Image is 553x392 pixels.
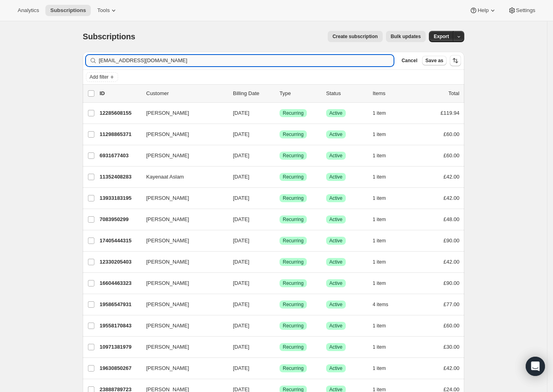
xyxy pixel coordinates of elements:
div: 12330205403[PERSON_NAME][DATE]SuccessRecurringSuccessActive1 item£42.00 [100,256,459,268]
div: 19630850267[PERSON_NAME][DATE]SuccessRecurringSuccessActive1 item£42.00 [100,363,459,374]
button: [PERSON_NAME] [141,277,222,290]
span: £42.00 [443,259,459,265]
span: 1 item [373,259,386,265]
button: [PERSON_NAME] [141,107,222,120]
p: 19630850267 [100,364,140,372]
button: 1 item [373,235,395,246]
span: [DATE] [233,110,249,116]
span: £60.00 [443,152,459,158]
button: [PERSON_NAME] [141,234,222,247]
div: Items [373,89,413,97]
button: [PERSON_NAME] [141,128,222,141]
span: £42.00 [443,174,459,180]
span: Active [329,216,343,223]
span: Export [434,33,449,40]
p: 12330205403 [100,258,140,266]
span: [DATE] [233,323,249,329]
span: Recurring [283,323,304,329]
p: 12285608155 [100,109,140,117]
span: Active [329,280,343,286]
span: Create subscription [333,33,378,40]
button: Kayenaat Aslam [141,171,222,183]
span: Recurring [283,216,304,223]
p: ID [100,89,140,97]
div: 7083950299[PERSON_NAME][DATE]SuccessRecurringSuccessActive1 item£48.00 [100,214,459,225]
span: [DATE] [233,301,249,307]
span: Active [329,131,343,138]
span: Active [329,259,343,265]
span: Recurring [283,110,304,116]
div: IDCustomerBilling DateTypeStatusItemsTotal [100,89,459,97]
span: [DATE] [233,216,249,222]
span: [PERSON_NAME] [146,364,189,372]
p: 19558170843 [100,322,140,330]
button: 1 item [373,363,395,374]
span: [DATE] [233,280,249,286]
button: 1 item [373,193,395,204]
button: Subscriptions [45,5,91,16]
span: Add filter [90,74,108,80]
p: 11352408283 [100,173,140,181]
div: 13933183195[PERSON_NAME][DATE]SuccessRecurringSuccessActive1 item£42.00 [100,193,459,204]
span: £60.00 [443,323,459,329]
span: 1 item [373,174,386,180]
span: Subscriptions [83,32,135,41]
span: 1 item [373,131,386,138]
span: Subscriptions [50,7,86,14]
span: [PERSON_NAME] [146,152,189,160]
span: 1 item [373,195,386,201]
span: £77.00 [443,301,459,307]
span: [DATE] [233,344,249,350]
span: 1 item [373,323,386,329]
button: [PERSON_NAME] [141,149,222,162]
span: Active [329,365,343,372]
span: Recurring [283,195,304,201]
button: [PERSON_NAME] [141,256,222,268]
span: 1 item [373,344,386,350]
span: [DATE] [233,174,249,180]
span: [PERSON_NAME] [146,215,189,223]
button: 1 item [373,278,395,289]
span: Recurring [283,365,304,372]
button: 1 item [373,214,395,225]
p: 6931677403 [100,152,140,160]
button: 1 item [373,108,395,119]
p: 19586547931 [100,301,140,309]
button: Analytics [13,5,44,16]
span: 4 items [373,301,388,308]
p: Customer [146,89,227,97]
span: [DATE] [233,152,249,158]
button: Save as [422,56,447,65]
span: Recurring [283,259,304,265]
span: Active [329,152,343,159]
button: [PERSON_NAME] [141,341,222,353]
p: Status [326,89,366,97]
span: £90.00 [443,280,459,286]
span: Recurring [283,238,304,244]
span: Active [329,110,343,116]
span: [PERSON_NAME] [146,109,189,117]
p: 13933183195 [100,194,140,202]
span: 1 item [373,280,386,286]
button: Help [465,5,501,16]
span: 1 item [373,238,386,244]
span: £119.94 [441,110,459,116]
div: Type [280,89,320,97]
div: 12285608155[PERSON_NAME][DATE]SuccessRecurringSuccessActive1 item£119.94 [100,108,459,119]
span: [DATE] [233,365,249,371]
span: Active [329,195,343,201]
span: [DATE] [233,195,249,201]
button: 1 item [373,256,395,268]
div: 17405444315[PERSON_NAME][DATE]SuccessRecurringSuccessActive1 item£90.00 [100,235,459,246]
div: 11352408283Kayenaat Aslam[DATE]SuccessRecurringSuccessActive1 item£42.00 [100,171,459,183]
span: 1 item [373,365,386,372]
span: [PERSON_NAME] [146,322,189,330]
div: 11298865371[PERSON_NAME][DATE]SuccessRecurringSuccessActive1 item£60.00 [100,129,459,140]
div: 16604463323[PERSON_NAME][DATE]SuccessRecurringSuccessActive1 item£90.00 [100,278,459,289]
button: Create subscription [328,31,383,42]
button: [PERSON_NAME] [141,213,222,226]
p: 10971381979 [100,343,140,351]
p: Billing Date [233,89,273,97]
span: Active [329,323,343,329]
span: 1 item [373,216,386,223]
